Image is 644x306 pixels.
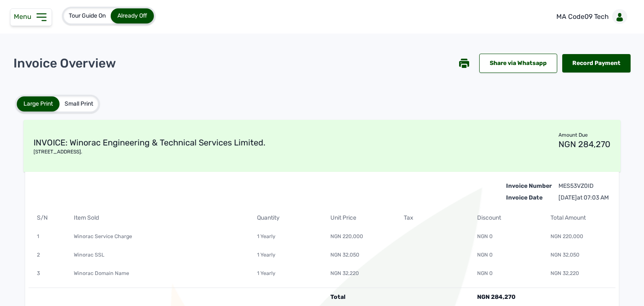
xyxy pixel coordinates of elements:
div: NGN 0 [469,227,542,246]
div: INVOICE: Winorac Engineering & Technical Services Limited. [34,137,265,148]
a: Record Payment [562,54,631,73]
div: 1 Yearly [249,264,322,283]
div: [DATE] [558,194,609,202]
div: 1 Yearly [249,246,322,264]
div: NGN 284,270 [558,138,610,150]
div: Invoice Number [506,182,552,190]
div: 1 Yearly [249,227,322,246]
p: MA Code09 Tech [556,12,609,22]
div: Total Amount [542,209,615,227]
div: Tax [395,209,469,227]
div: Item Sold [65,209,249,227]
div: [STREET_ADDRESS]. [34,148,265,155]
span: Already Off [117,12,147,19]
div: 2 [29,246,65,264]
div: Discount [469,209,542,227]
span: at 07:03 AM [577,194,609,201]
div: NGN 32,050 [322,246,395,264]
a: Share via Whatsapp [479,54,557,73]
div: NGN 0 [469,264,542,283]
div: S/N [29,209,65,227]
div: Unit Price [322,209,395,227]
div: NGN 0 [469,246,542,264]
div: NGN 32,050 [542,246,615,264]
div: NGN 220,000 [542,227,615,246]
div: NGN 220,000 [322,227,395,246]
div: Invoice Date [506,190,552,202]
p: Invoice Overview [13,56,116,71]
span: Tour Guide On [69,12,106,19]
div: Winorac Domain Name [65,264,249,283]
div: Large Print [17,96,60,112]
div: MES53VZ0ID [558,182,609,190]
a: MA Code09 Tech [550,5,631,29]
span: Menu [14,13,35,21]
div: 1 [29,227,65,246]
div: 3 [29,264,65,283]
div: Winorac Service Charge [65,227,249,246]
div: NGN 32,220 [322,264,395,283]
div: Amount Due [558,132,610,138]
div: NGN 32,220 [542,264,615,283]
div: Small Print [60,96,98,112]
div: Winorac SSL [65,246,249,264]
div: Quantity [249,209,322,227]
